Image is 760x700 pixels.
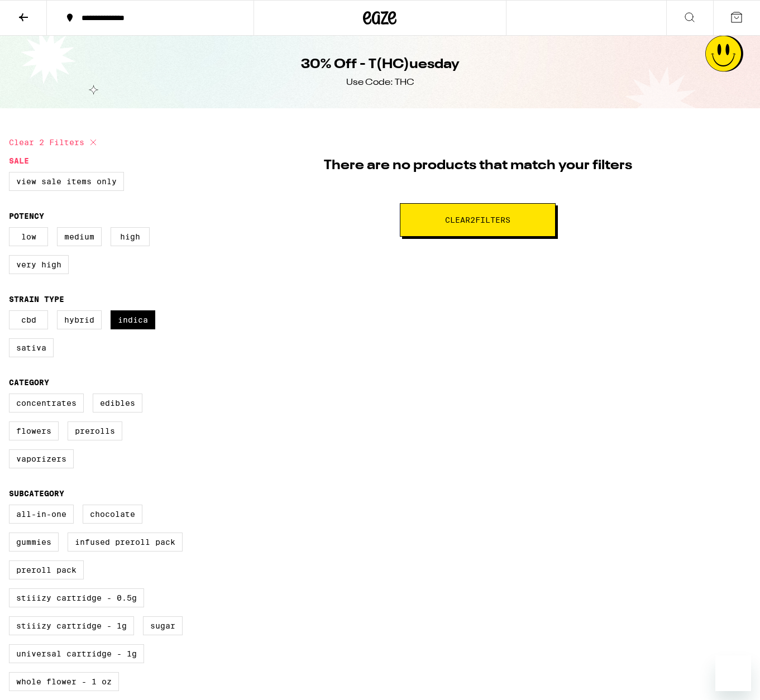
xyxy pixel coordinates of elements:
[9,533,59,552] label: Gummies
[9,378,49,387] legend: Category
[715,655,751,691] iframe: Button to launch messaging window
[301,55,460,74] h1: 30% Off - T(HC)uesday
[9,394,84,413] label: Concentrates
[93,394,142,413] label: Edibles
[57,310,102,329] label: Hybrid
[68,533,183,552] label: Infused Preroll Pack
[9,560,84,579] label: Preroll Pack
[57,227,102,246] label: Medium
[9,449,74,468] label: Vaporizers
[445,216,510,224] span: Clear 2 filter s
[9,588,144,607] label: STIIIZY Cartridge - 0.5g
[9,310,48,329] label: CBD
[68,421,122,440] label: Prerolls
[9,295,64,304] legend: Strain Type
[9,338,54,357] label: Sativa
[9,172,124,191] label: View Sale Items Only
[9,156,29,165] legend: Sale
[9,672,119,691] label: Whole Flower - 1 oz
[9,489,64,498] legend: Subcategory
[111,310,155,329] label: Indica
[9,421,59,440] label: Flowers
[9,128,100,156] button: Clear 2 filters
[324,156,632,175] p: There are no products that match your filters
[9,505,74,524] label: All-In-One
[9,255,69,274] label: Very High
[346,76,414,89] div: Use Code: THC
[400,203,556,237] button: Clear2filters
[9,227,48,246] label: Low
[9,212,44,220] legend: Potency
[111,227,150,246] label: High
[143,616,183,635] label: Sugar
[83,505,142,524] label: Chocolate
[9,616,134,635] label: STIIIZY Cartridge - 1g
[9,644,144,663] label: Universal Cartridge - 1g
